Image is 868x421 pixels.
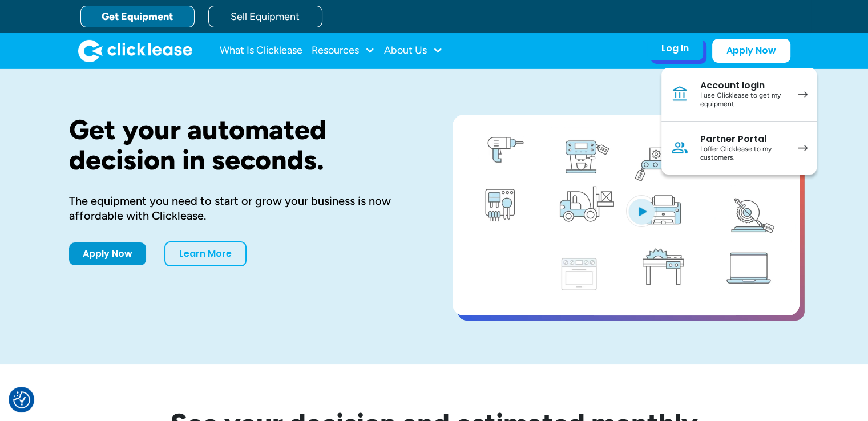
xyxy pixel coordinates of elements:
[700,80,786,91] div: Account login
[798,145,808,151] img: arrow
[671,139,689,157] img: Person icon
[208,6,322,27] a: Sell Equipment
[78,39,192,62] img: Clicklease logo
[312,39,375,62] div: Resources
[661,68,817,122] a: Account loginI use Clicklease to get my equipment
[384,39,443,62] div: About Us
[220,39,302,62] a: What Is Clicklease
[80,6,195,27] a: Get Equipment
[661,122,817,175] a: Partner PortalI offer Clicklease to my customers.
[69,115,416,175] h1: Get your automated decision in seconds.
[700,91,786,109] div: I use Clicklease to get my equipment
[69,193,416,223] div: The equipment you need to start or grow your business is now affordable with Clicklease.
[712,39,790,63] a: Apply Now
[78,39,192,62] a: home
[453,115,800,315] a: open lightbox
[798,91,808,98] img: arrow
[661,43,689,54] div: Log In
[626,195,657,227] img: Blue play button logo on a light blue circular background
[671,85,689,103] img: Bank icon
[13,391,30,408] img: Revisit consent button
[69,242,146,265] a: Apply Now
[700,133,786,145] div: Partner Portal
[661,68,817,175] nav: Log In
[700,145,786,163] div: I offer Clicklease to my customers.
[164,241,247,266] a: Learn More
[13,391,30,408] button: Consent Preferences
